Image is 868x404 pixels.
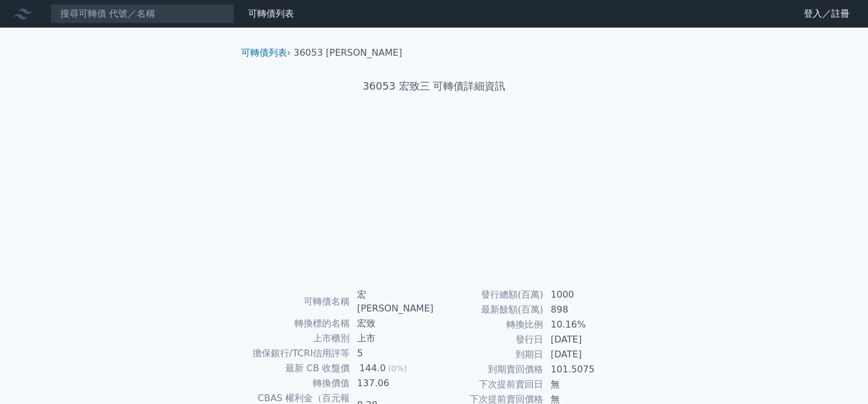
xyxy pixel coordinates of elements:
[434,302,544,317] td: 最新餘額(百萬)
[246,346,350,361] td: 擔保銀行/TCRI信用評等
[434,332,544,347] td: 發行日
[241,47,287,58] a: 可轉債列表
[246,361,350,376] td: 最新 CB 收盤價
[544,362,622,377] td: 101.5075
[544,347,622,362] td: [DATE]
[350,287,434,316] td: 宏[PERSON_NAME]
[241,46,290,60] li: ›
[51,4,234,24] input: 搜尋可轉債 代號／名稱
[350,331,434,346] td: 上市
[350,316,434,331] td: 宏致
[294,46,402,60] li: 36053 [PERSON_NAME]
[544,377,622,392] td: 無
[544,317,622,332] td: 10.16%
[434,377,544,392] td: 下次提前賣回日
[246,376,350,391] td: 轉換價值
[246,316,350,331] td: 轉換標的名稱
[434,287,544,302] td: 發行總額(百萬)
[434,347,544,362] td: 到期日
[544,287,622,302] td: 1000
[357,361,388,375] div: 144.0
[248,8,294,19] a: 可轉債列表
[544,302,622,317] td: 898
[388,364,407,373] span: (0%)
[246,331,350,346] td: 上市櫃別
[246,287,350,316] td: 可轉債名稱
[350,376,434,391] td: 137.06
[232,78,636,94] h1: 36053 宏致三 可轉債詳細資訊
[350,346,434,361] td: 5
[544,332,622,347] td: [DATE]
[434,362,544,377] td: 到期賣回價格
[434,317,544,332] td: 轉換比例
[795,5,859,23] a: 登入／註冊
